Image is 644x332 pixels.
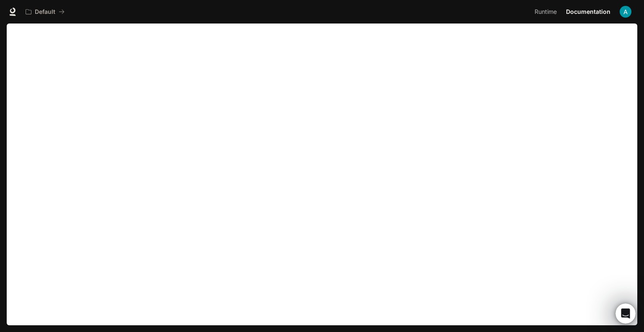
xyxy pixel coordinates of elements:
p: Default [35,8,55,16]
span: Documentation [566,7,610,17]
span: Runtime [535,7,557,17]
iframe: Documentation [7,24,637,332]
img: User avatar [620,6,631,18]
a: Documentation [563,3,614,20]
a: Runtime [531,3,562,20]
button: All workspaces [22,3,68,20]
iframe: Intercom live chat [615,303,636,324]
button: User avatar [617,3,634,20]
